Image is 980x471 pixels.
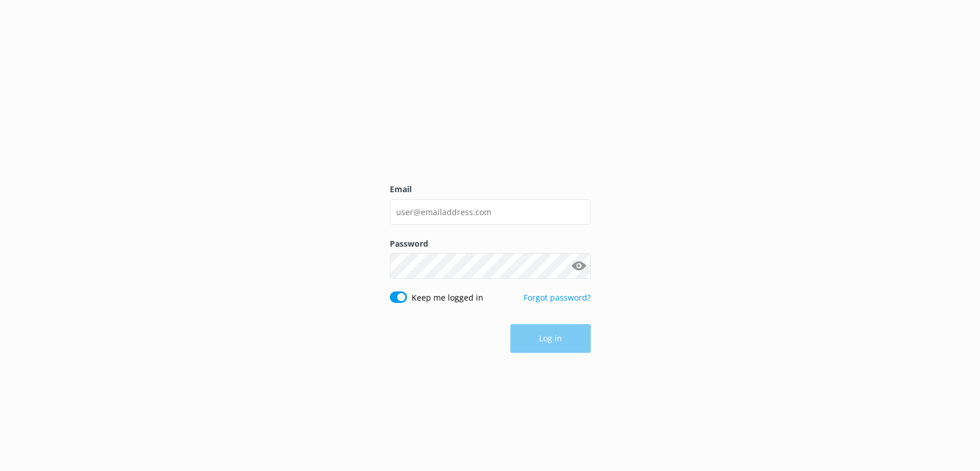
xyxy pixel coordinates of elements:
[412,291,483,304] label: Keep me logged in
[390,238,591,250] label: Password
[390,183,591,196] label: Email
[390,199,591,225] input: user@emailaddress.com
[524,292,591,303] a: Forgot password?
[568,255,591,278] button: Show password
